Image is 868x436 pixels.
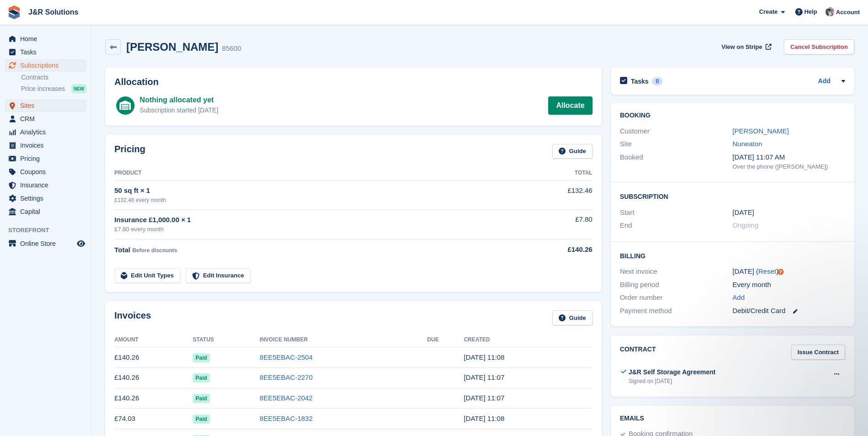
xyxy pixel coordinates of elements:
[427,333,464,347] th: Due
[20,112,75,125] span: CRM
[825,7,835,16] img: Steve Revell
[20,179,75,191] span: Insurance
[114,144,146,159] h2: Pricing
[114,77,593,87] h2: Allocation
[259,415,313,422] a: 8EE5EBAC-1832
[733,207,754,218] time: 2025-05-13 00:00:00 UTC
[620,345,656,360] h2: Contract
[114,196,518,204] div: £132.46 every month
[259,373,313,381] a: 8EE5EBAC-2270
[620,251,845,260] h2: Billing
[5,46,86,58] a: menu
[518,209,592,239] td: £7.80
[114,347,193,368] td: £140.26
[126,41,218,53] h2: [PERSON_NAME]
[733,162,845,171] div: Over the phone ([PERSON_NAME])
[132,247,177,254] span: Before discounts
[5,205,86,218] a: menu
[518,245,592,255] div: £140.26
[114,215,518,225] div: Insurance £1,000.00 × 1
[259,333,427,347] th: Invoice Number
[733,306,845,316] div: Debit/Credit Card
[114,166,518,181] th: Product
[193,415,210,424] span: Paid
[620,266,733,277] div: Next invoice
[629,377,716,385] div: Signed on [DATE]
[791,345,845,360] a: Issue Contract
[140,95,218,106] div: Nothing allocated yet
[114,409,193,429] td: £74.03
[548,96,592,115] a: Allocate
[114,268,180,283] a: Edit Unit Types
[8,226,91,235] span: Storefront
[20,237,75,250] span: Online Store
[804,7,817,16] span: Help
[620,306,733,316] div: Payment method
[518,166,592,181] th: Total
[20,32,75,45] span: Home
[114,367,193,388] td: £140.26
[733,221,759,229] span: Ongoing
[5,237,86,250] a: menu
[733,127,789,135] a: [PERSON_NAME]
[5,99,86,112] a: menu
[5,192,86,205] a: menu
[722,43,762,52] span: View on Stripe
[114,246,130,254] span: Total
[631,77,649,85] h2: Tasks
[20,165,75,178] span: Coupons
[193,373,210,383] span: Paid
[20,192,75,205] span: Settings
[193,394,210,403] span: Paid
[259,353,313,361] a: 8EE5EBAC-2504
[114,333,193,347] th: Amount
[5,152,86,165] a: menu
[518,181,592,209] td: £132.46
[629,367,716,377] div: J&R Self Storage Agreement
[7,5,21,19] img: stora-icon-8386f47178a22dfd0bd8f6a31ec36ba5ce8667c1dd55bd0f319d3a0aa187defe.svg
[259,394,313,402] a: 8EE5EBAC-2042
[5,139,86,152] a: menu
[836,8,860,17] span: Account
[140,106,218,115] div: Subscription started [DATE]
[5,112,86,125] a: menu
[114,225,518,234] div: £7.80 every month
[20,99,75,112] span: Sites
[114,186,518,196] div: 50 sq ft × 1
[552,310,593,325] a: Guide
[620,191,845,201] h2: Subscription
[20,139,75,152] span: Invoices
[733,152,845,163] div: [DATE] 11:07 AM
[620,152,733,171] div: Booked
[193,333,259,347] th: Status
[464,353,505,361] time: 2025-09-13 10:08:09 UTC
[21,73,86,82] a: Contracts
[620,126,733,137] div: Customer
[20,46,75,58] span: Tasks
[733,140,762,148] a: Nuneaton
[20,126,75,138] span: Analytics
[20,59,75,72] span: Subscriptions
[620,220,733,231] div: End
[759,7,777,16] span: Create
[784,39,854,54] a: Cancel Subscription
[464,394,505,402] time: 2025-07-13 10:07:17 UTC
[5,59,86,72] a: menu
[5,32,86,45] a: menu
[464,415,505,422] time: 2025-06-13 10:08:11 UTC
[733,280,845,290] div: Every month
[718,39,773,54] a: View on Stripe
[758,267,776,275] a: Reset
[620,280,733,290] div: Billing period
[21,85,65,93] span: Price increases
[620,139,733,149] div: Site
[464,333,593,347] th: Created
[193,353,210,362] span: Paid
[21,84,86,94] a: Price increases NEW
[5,165,86,178] a: menu
[20,152,75,165] span: Pricing
[818,76,830,87] a: Add
[186,268,251,283] a: Edit Insurance
[733,292,745,303] a: Add
[5,126,86,138] a: menu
